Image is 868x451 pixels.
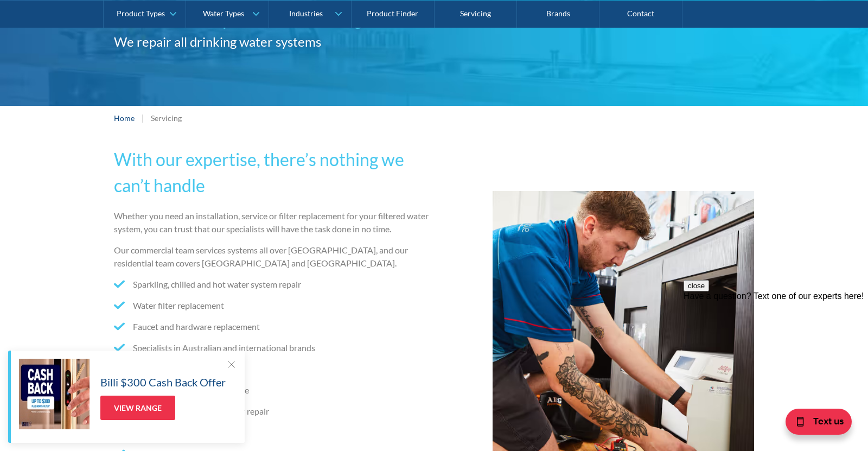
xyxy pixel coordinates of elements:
[114,278,430,291] li: Sparkling, chilled and hot water system repair
[151,112,182,124] div: Servicing
[114,341,430,354] li: Specialists in Australian and international brands
[117,9,165,18] div: Product Types
[140,111,145,124] div: |
[114,147,430,199] h2: With our expertise, there’s nothing we can’t handle
[114,244,430,270] p: Our commercial team services systems all over [GEOGRAPHIC_DATA], and our residential team covers ...
[114,320,430,333] li: Faucet and hardware replacement
[100,396,175,420] a: View Range
[759,397,868,451] iframe: podium webchat widget bubble
[203,9,244,18] div: Water Types
[19,359,90,429] img: Billi $300 Cash Back Offer
[100,374,226,390] h5: Billi $300 Cash Back Offer
[114,112,135,124] a: Home
[684,280,868,410] iframe: podium webchat widget prompt
[114,32,434,52] h2: We repair all drinking water systems
[114,384,430,397] li: Drinking fountain maintenance
[114,405,430,418] li: Mains connected water cooler repair
[114,363,430,376] li: Food waste disposer repair
[114,426,430,439] li: Bottled water cooler servicing
[289,9,323,18] div: Industries
[114,299,430,312] li: Water filter replacement
[114,209,430,236] p: Whether you need an installation, service or filter replacement for your filtered water system, y...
